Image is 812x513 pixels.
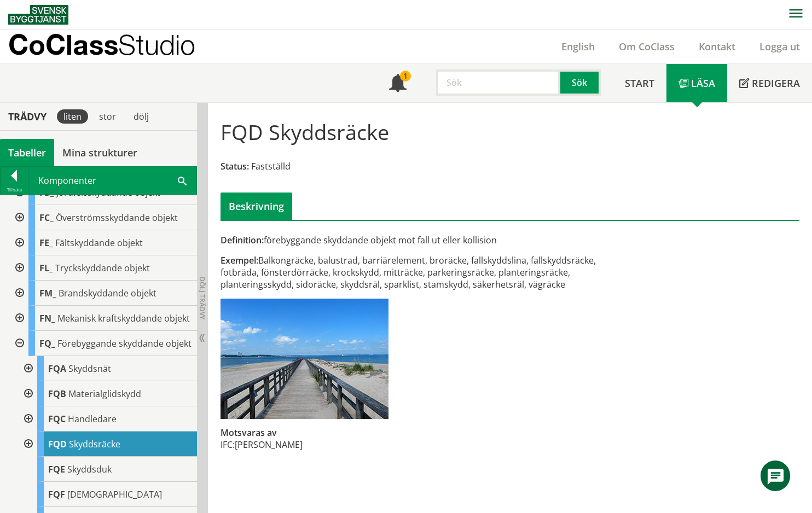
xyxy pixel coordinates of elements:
[198,277,207,319] span: Dölj trädvy
[221,234,601,246] div: förebyggande skyddande objekt mot fall ut eller kollision
[8,5,68,25] img: Svensk Byggtjänst
[178,174,187,186] span: Sök i tabellen
[67,463,112,475] span: Skyddsduk
[48,463,65,475] span: FQE
[39,287,56,299] span: FM_
[39,312,55,324] span: FN_
[39,212,54,224] span: FC_
[55,262,150,274] span: Tryckskyddande objekt
[39,262,53,274] span: FL_
[221,120,389,144] h1: FQD Skyddsräcke
[55,237,143,249] span: Fältskyddande objekt
[92,109,123,124] div: stor
[69,438,120,450] span: Skyddsräcke
[48,488,65,500] span: FQF
[251,160,291,172] span: Fastställd
[607,40,687,53] a: Om CoClass
[68,388,141,400] span: Materialglidskydd
[389,75,407,93] span: Notifikationer
[1,185,28,194] div: Tillbaka
[8,30,219,63] a: CoClassStudio
[57,109,88,124] div: liten
[68,363,111,375] span: Skyddsnät
[56,212,178,224] span: Överströmsskyddande objekt
[48,413,66,425] span: FQC
[666,64,727,102] a: Läsa
[28,167,196,194] div: Komponenter
[48,438,67,450] span: FQD
[2,110,53,123] div: Trädvy
[54,139,146,166] a: Mina strukturer
[436,69,560,96] input: Sök
[59,287,156,299] span: Brandskyddande objekt
[687,40,747,53] a: Kontakt
[549,40,607,53] a: English
[127,109,155,124] div: dölj
[221,254,601,290] div: Balkongräcke, balustrad, barriärelement, broräcke, fallskyddslina, fallskyddsräcke, fotbräda, fön...
[39,337,55,349] span: FQ_
[57,312,190,324] span: Mekanisk kraftskyddande objekt
[57,337,192,349] span: Förebyggande skyddande objekt
[400,71,411,81] div: 1
[221,254,258,266] span: Exempel:
[8,38,195,51] p: CoClass
[221,299,388,419] img: fqd-racke.jpg
[560,69,601,96] button: Sök
[625,77,654,90] span: Start
[613,64,666,102] a: Start
[68,413,117,425] span: Handledare
[67,488,162,500] span: [DEMOGRAPHIC_DATA]
[747,40,812,53] a: Logga ut
[752,77,800,90] span: Redigera
[48,363,66,375] span: FQA
[221,234,264,246] span: Definition:
[221,439,235,451] td: IFC:
[727,64,812,102] a: Redigera
[48,388,66,400] span: FQB
[221,427,277,439] span: Motsvaras av
[377,64,419,102] a: 1
[235,439,303,451] td: [PERSON_NAME]
[691,77,715,90] span: Läsa
[221,193,292,220] div: Beskrivning
[118,28,195,61] span: Studio
[221,160,249,172] span: Status:
[39,237,53,249] span: FE_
